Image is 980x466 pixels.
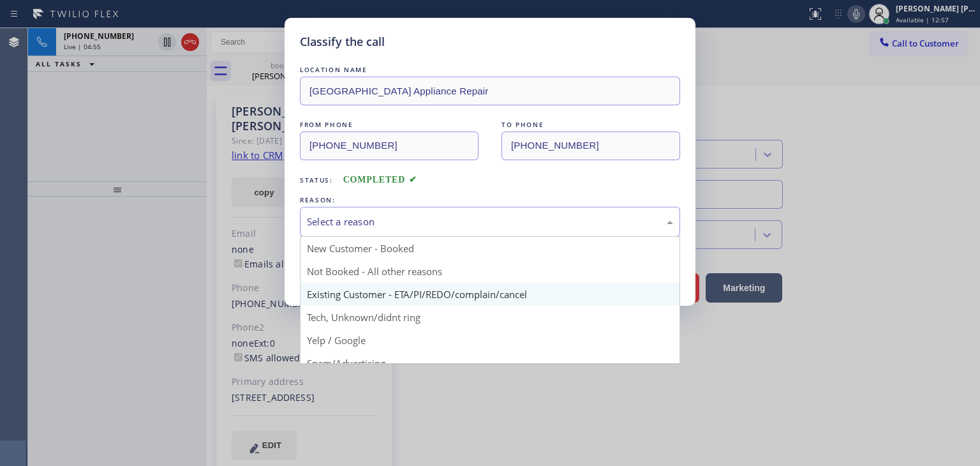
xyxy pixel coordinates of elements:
div: New Customer - Booked [301,237,679,260]
h5: Classify the call [300,33,385,50]
span: COMPLETED [343,175,417,184]
div: Tech, Unknown/didnt ring [301,306,679,329]
div: Not Booked - All other reasons [301,260,679,283]
div: TO PHONE [501,118,680,132]
span: Status: [300,176,333,184]
div: FROM PHONE [300,118,479,132]
div: LOCATION NAME [300,63,680,77]
div: Yelp / Google [301,329,679,352]
div: Existing Customer - ETA/PI/REDO/complain/cancel [301,283,679,306]
input: To phone [501,132,680,160]
div: Select a reason [307,214,673,229]
div: REASON: [300,193,680,207]
input: From phone [300,132,479,160]
div: Spam/Advertising [301,352,679,375]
